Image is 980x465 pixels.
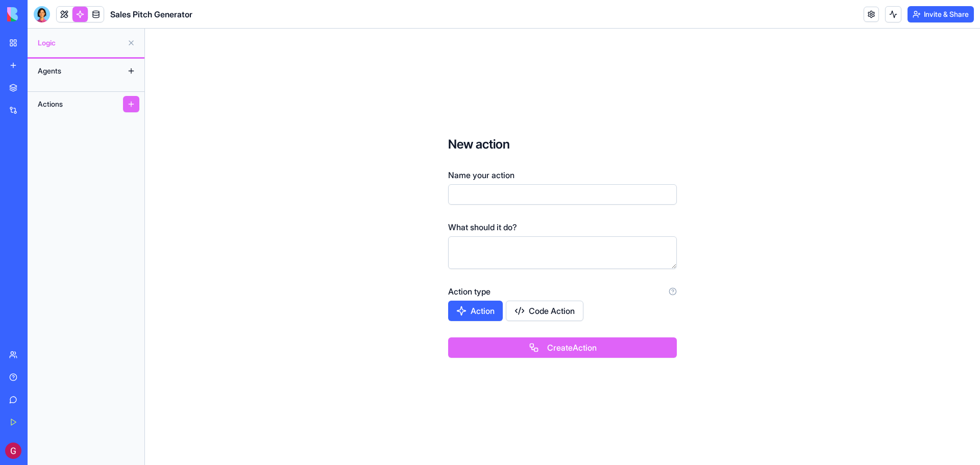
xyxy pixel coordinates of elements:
span: Sales Pitch Generator [110,8,192,20]
span: Logic [38,38,123,48]
label: What should it do? [448,221,517,233]
img: logo [7,7,70,21]
div: Agents [33,63,114,79]
button: Invite & Share [908,6,974,22]
button: Action [448,301,503,321]
button: CreateAction [448,337,677,358]
button: Code Action [506,301,583,321]
img: ACg8ocI3msZnZxJiE2VqE0AQVK1bKjfexjrKBrs9-EgJdeJOeMDO8g=s96-c [5,443,21,459]
label: Name your action [448,169,514,181]
div: Actions [33,96,114,112]
h3: New action [448,136,677,153]
label: Action type [448,285,491,298]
